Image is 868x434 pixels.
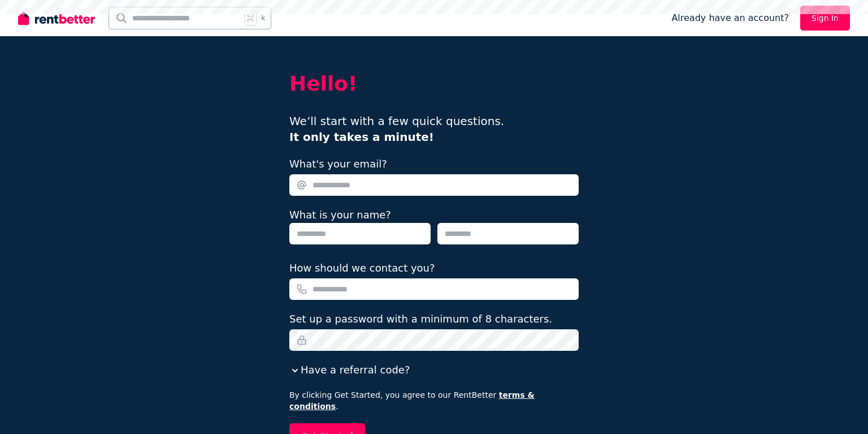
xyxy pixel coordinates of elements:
[289,156,387,172] label: What's your email?
[289,362,410,378] button: Have a referral code?
[671,11,789,25] span: Already have an account?
[289,130,434,144] b: It only takes a minute!
[289,72,579,95] h2: Hello!
[289,209,391,221] label: What is your name?
[800,6,850,31] a: Sign In
[289,260,435,276] label: How should we contact you?
[289,114,504,144] span: We’ll start with a few quick questions.
[289,389,579,412] p: By clicking Get Started, you agree to our RentBetter .
[289,311,552,327] label: Set up a password with a minimum of 8 characters.
[261,14,265,23] span: k
[18,10,95,27] img: RentBetter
